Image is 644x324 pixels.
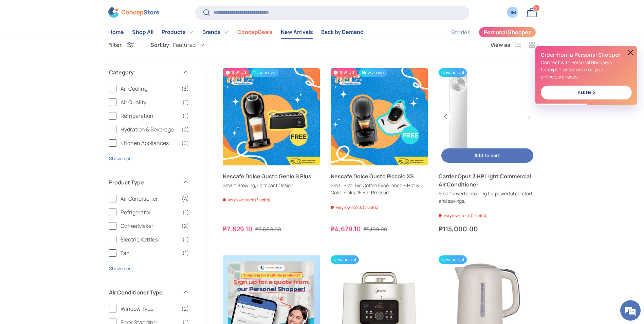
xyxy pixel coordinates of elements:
[121,222,177,230] span: Coffee Maker
[109,280,189,305] summary: Air Conditioner Type
[109,288,178,296] span: Air Conditioner Type
[535,6,537,11] span: 2
[182,195,189,203] span: (4)
[181,222,189,230] span: (2)
[121,112,178,120] span: Refrigeration
[182,208,189,216] span: (1)
[121,235,178,244] span: Electric Kettles
[410,68,507,165] a: Carrier Opus 3 HP Light Commercial Air Conditioner
[359,68,387,77] span: New arrival
[198,25,233,39] summary: Brands
[541,51,632,59] h2: Order from a Personal Shopper!
[108,7,159,18] img: ConcepStore
[181,125,189,133] span: (2)
[439,68,467,77] span: New arrival
[108,26,124,39] a: Home
[121,85,177,93] span: Air Cooling
[109,178,178,186] span: Product Type
[331,172,428,180] a: Nescafé Dolce Gusto Piccolo XS
[108,25,364,39] nav: Primary
[181,305,189,313] span: (2)
[331,68,357,77] span: 10% off
[491,41,510,49] span: View as
[505,5,520,20] a: JM
[223,172,320,180] a: Nescafé Dolce Gusto Genio S Plus
[109,68,178,76] span: Category
[237,26,273,39] a: ConcepDeals
[451,26,471,39] a: Stories
[331,255,359,264] span: New arrival
[281,26,313,39] a: New Arrivals
[182,112,189,120] span: (1)
[121,139,177,147] span: Kitchen Appliances
[158,25,198,39] summary: Products
[484,30,531,35] span: Personal Shopper
[441,148,533,163] button: Add to cart
[108,41,122,49] span: Filter
[321,26,364,39] a: Back by Demand
[181,139,189,147] span: (3)
[173,39,218,51] button: Featured
[251,68,279,77] span: New arrival
[121,208,178,216] span: Refrigerator
[109,155,133,162] button: Show more
[121,98,178,106] span: Air Quality
[150,41,173,49] label: Sort by
[35,38,114,47] div: Leave a message
[109,170,189,195] summary: Product Type
[132,26,153,39] a: Shop All
[14,86,118,154] span: We are offline. Please leave us a message.
[181,85,189,93] span: (3)
[111,3,128,20] div: Minimize live chat window
[439,255,467,264] span: New arrival
[331,68,428,165] a: Nescafé Dolce Gusto Piccolo XS
[223,68,320,165] a: Nescafé Dolce Gusto Genio S Plus
[509,9,517,16] div: JM
[435,25,536,39] nav: Secondary
[507,68,604,165] a: Carrier Opus 3 HP Light Commercial Air Conditioner
[173,42,196,48] span: Featured
[121,125,177,133] span: Hydration & Beverage
[121,195,178,203] span: Air Conditioner
[182,249,189,257] span: (1)
[121,249,178,257] span: Fan
[109,265,133,272] button: Show more
[541,59,632,80] p: Connect with Personal Shoppers for expert assistance on your online purchases.
[109,60,189,85] summary: Category
[439,172,536,188] a: Carrier Opus 3 HP Light Commercial Air Conditioner
[541,86,632,100] a: Ask Help
[474,152,500,159] span: Add to cart
[3,185,129,209] textarea: Type your message and click 'Submit'
[223,68,249,77] span: 10% off
[182,98,189,106] span: (1)
[108,41,134,49] button: Filter
[121,305,177,313] span: Window Type
[182,235,189,244] span: (1)
[479,27,536,38] a: Personal Shopper
[99,209,123,218] em: Submit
